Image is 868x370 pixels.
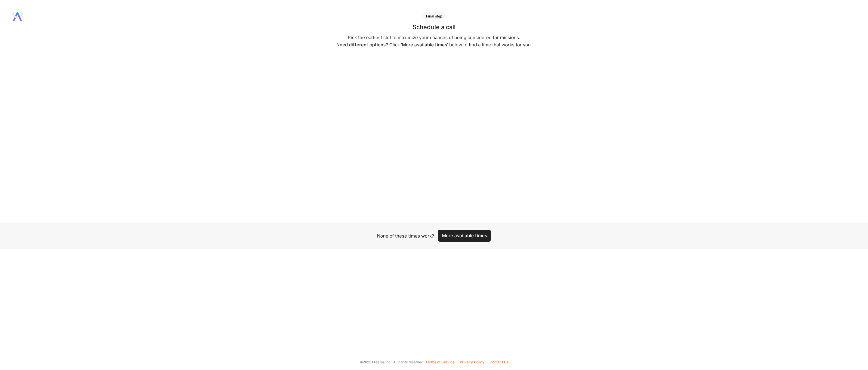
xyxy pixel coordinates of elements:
[360,359,424,365] span: © 2025 ATeams Inc., All rights reserved.
[425,360,457,364] button: Terms of Service
[438,230,491,242] button: More available times
[412,24,456,30] div: Schedule a call
[336,34,532,48] div: Pick the earliest slot to maximize your chances of being considered for missions. Click below to ...
[401,42,448,48] span: 'More available times'
[422,12,446,19] div: Final step
[460,360,487,364] button: Privacy Policy
[490,360,508,364] button: Contact Us
[336,42,388,48] span: Need different options?
[377,233,434,239] div: None of these times work?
